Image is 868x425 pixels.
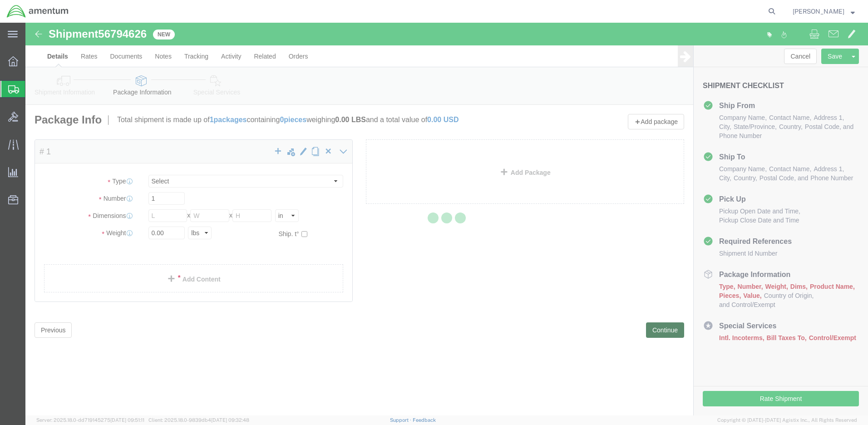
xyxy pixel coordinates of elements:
[110,417,144,423] span: [DATE] 09:51:11
[211,417,249,423] span: [DATE] 09:32:48
[36,417,144,423] span: Server: 2025.18.0-dd719145275
[148,417,249,423] span: Client: 2025.18.0-9839db4
[390,417,413,423] a: Support
[717,416,857,424] span: Copyright © [DATE]-[DATE] Agistix Inc., All Rights Reserved
[413,417,436,423] a: Feedback
[793,6,844,16] span: Ronald Pineda
[792,6,855,17] button: [PERSON_NAME]
[6,5,69,18] img: logo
